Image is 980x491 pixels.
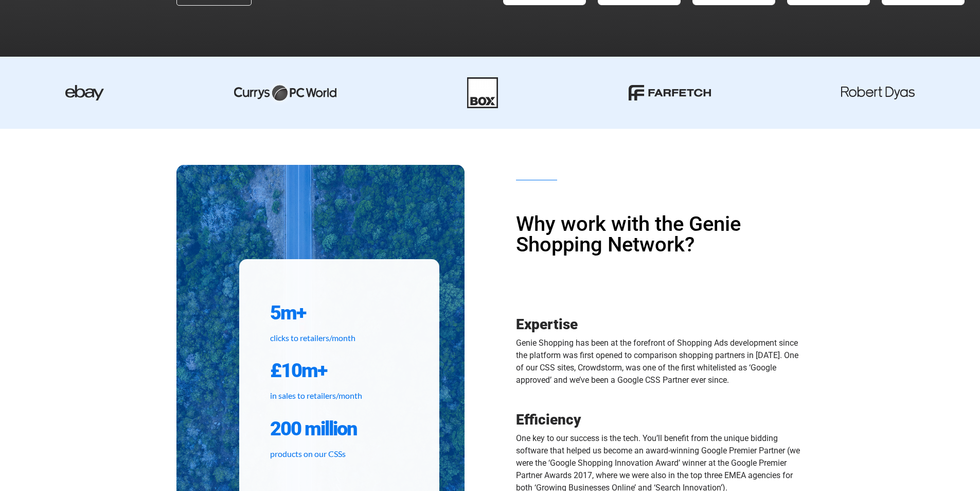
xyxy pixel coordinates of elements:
p: clicks to retailers/month [270,332,408,344]
img: ebay-dark [65,85,104,100]
p: in sales to retailers/month [270,390,408,402]
span: Efficiency [516,411,581,428]
span: Expertise [516,316,578,333]
h2: £10m+ [270,358,408,383]
h2: 200 million [270,416,408,441]
h1: Why work with the Genie Shopping Network? [516,214,804,255]
p: Genie Shopping has been at the forefront of Shopping Ads development since the platform was first... [516,337,804,386]
img: Box-01 [467,77,498,108]
p: products on our CSSs [270,448,408,460]
img: farfetch-01 [629,85,711,100]
img: robert dyas [841,87,915,99]
h2: 5m+ [270,300,408,325]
